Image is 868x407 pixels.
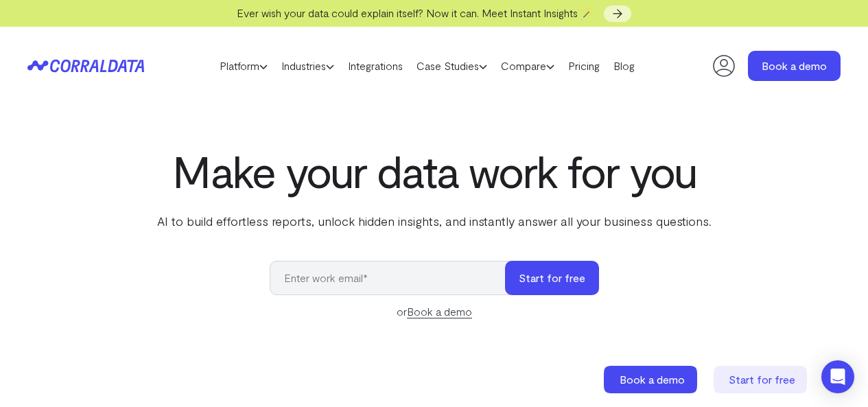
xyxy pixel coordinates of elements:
a: Book a demo [604,366,700,393]
div: or [270,303,599,320]
input: Enter work email* [270,261,519,295]
a: Case Studies [410,56,494,76]
span: Start for free [729,373,795,386]
a: Book a demo [407,305,472,318]
div: Open Intercom Messenger [821,360,854,393]
a: Platform [213,56,274,76]
button: Start for free [505,261,599,295]
a: Start for free [714,366,810,393]
a: Industries [274,56,341,76]
a: Book a demo [748,51,841,81]
h1: Make your data work for you [154,146,714,196]
a: Pricing [561,56,607,76]
a: Blog [607,56,642,76]
a: Compare [494,56,561,76]
span: Ever wish your data could explain itself? Now it can. Meet Instant Insights 🪄 [237,6,594,19]
p: AI to build effortless reports, unlock hidden insights, and instantly answer all your business qu... [154,212,714,230]
span: Book a demo [620,373,685,386]
a: Integrations [341,56,410,76]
